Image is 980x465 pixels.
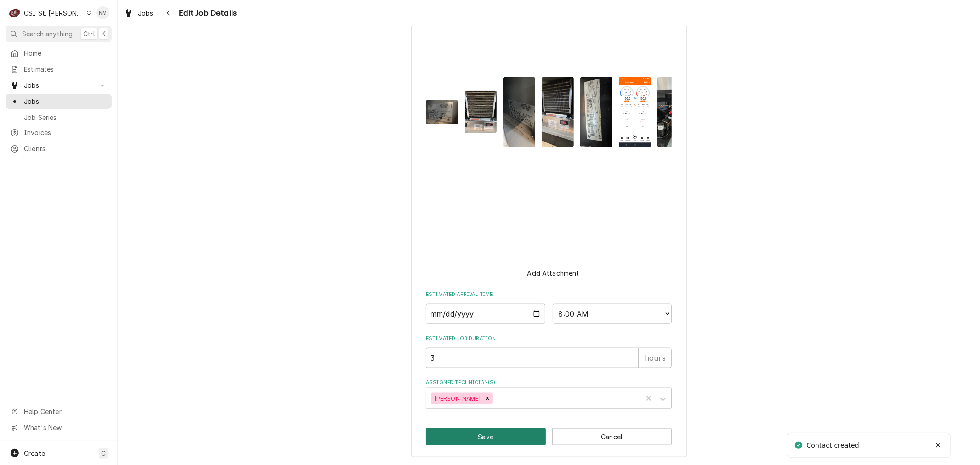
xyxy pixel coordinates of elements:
img: Uj1Fkc8SAq856PrQfe3m [542,77,574,147]
a: Job Series [6,110,112,125]
div: Nancy Manuel's Avatar [96,6,109,19]
a: Invoices [6,125,112,140]
div: Estimated Job Duration [426,335,672,368]
a: Jobs [120,6,157,21]
a: Estimates [6,62,112,77]
span: Home [24,48,107,58]
span: Ctrl [83,29,95,39]
div: Button Group [426,428,672,445]
span: Job Series [24,113,107,122]
span: Edit Job Details [176,7,237,19]
span: Jobs [24,80,93,90]
label: Estimated Job Duration [426,335,672,342]
span: Clients [24,144,107,153]
div: NM [96,6,109,19]
a: Clients [6,141,112,156]
span: Search anything [22,29,73,39]
label: Estimated Arrival Time [426,291,672,298]
img: mFWPhUqiS4GEot6qtqYl [503,77,535,147]
a: Go to Jobs [6,78,112,93]
button: Cancel [552,428,672,445]
div: CSI St. Louis's Avatar [8,6,21,19]
div: hours [639,348,672,368]
select: Time Select [553,304,672,324]
div: CSI St. [PERSON_NAME] [24,8,84,18]
input: Date [426,304,545,324]
button: Navigate back [161,6,176,20]
a: Go to Help Center [6,404,112,419]
img: xUn6jhyQWO9JUZdWdJQ8 [619,77,651,147]
a: Go to What's New [6,420,112,435]
span: C [101,448,106,458]
img: cBOKtg6QCKi1Q0Ahl0Bw [465,91,497,133]
div: C [8,6,21,19]
span: Create [24,449,45,457]
div: Contact created [807,441,861,450]
div: [PERSON_NAME] [431,393,482,405]
div: Estimated Arrival Time [426,291,672,323]
img: tLneCbNsStcMvB4Myaew [580,77,612,147]
label: Assigned Technician(s) [426,379,672,386]
span: Jobs [24,96,107,106]
div: Remove Erick Hudgens [482,393,493,405]
button: Add Attachment [517,267,581,280]
a: Home [6,45,112,61]
img: Q6K1xvG2TSmVWPSNeJjh [657,77,690,147]
img: o84hfvkbQbaDzsIJL25j [426,100,458,125]
span: Invoices [24,128,107,137]
button: Search anythingCtrlK [6,26,112,42]
span: What's New [24,423,106,432]
a: Jobs [6,94,112,109]
span: K [102,29,106,39]
span: Help Center [24,407,106,416]
span: Estimates [24,64,107,74]
div: Button Group Row [426,428,672,445]
div: Assigned Technician(s) [426,379,672,409]
button: Save [426,428,546,445]
span: Jobs [138,8,153,18]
